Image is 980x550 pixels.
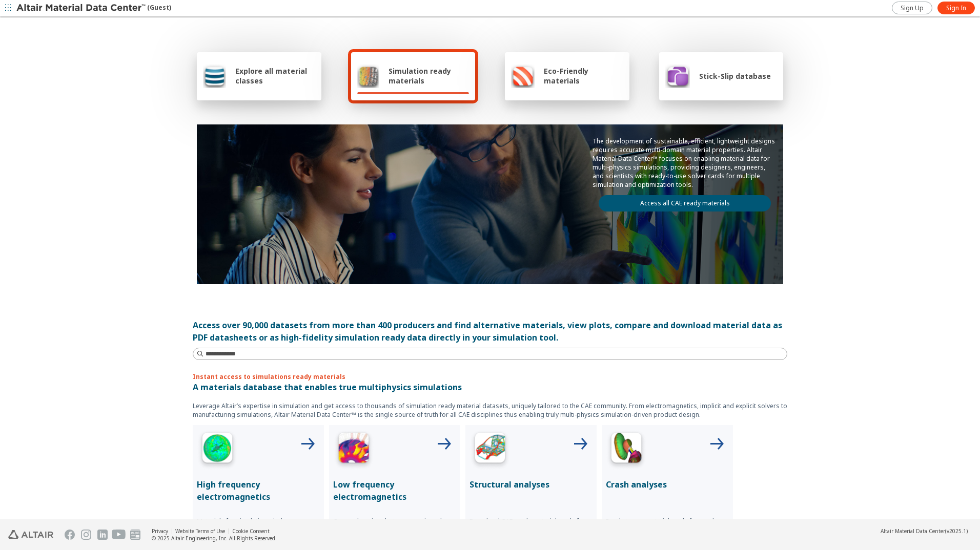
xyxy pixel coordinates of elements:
div: (v2025.1) [881,527,968,535]
img: Altair Material Data Center [16,3,147,13]
p: High frequency electromagnetics [197,478,320,503]
p: Crash analyses [606,478,729,491]
a: Access all CAE ready materials [599,195,771,211]
img: Simulation ready materials [357,64,379,88]
p: A materials database that enables true multiphysics simulations [193,381,787,393]
a: Website Terms of Use [175,527,225,535]
div: Access over 90,000 datasets from more than 400 producers and find alternative materials, view plo... [193,319,787,344]
span: Explore all material classes [235,66,315,86]
span: Sign Up [901,4,924,12]
p: Ready to use material cards for crash solvers [606,517,729,534]
img: Structural Analyses Icon [469,429,511,470]
span: Simulation ready materials [389,66,469,86]
img: Altair Engineering [8,530,53,539]
img: Explore all material classes [203,64,226,88]
img: Low Frequency Icon [333,429,374,470]
img: High Frequency Icon [197,429,238,470]
a: Sign Up [892,2,932,14]
p: Comprehensive electromagnetic and thermal data for accurate e-Motor simulations with Altair FLUX [333,517,456,542]
span: Eco-Friendly materials [544,66,623,86]
a: Privacy [152,527,168,535]
p: Instant access to simulations ready materials [193,372,787,381]
img: Eco-Friendly materials [511,64,535,88]
p: Download CAE ready material cards for leading simulation tools for structual analyses [469,517,593,542]
p: Materials for simulating wireless connectivity, electromagnetic compatibility, radar cross sectio... [197,517,320,542]
p: Structural analyses [469,478,593,491]
p: Low frequency electromagnetics [333,478,456,503]
span: Stick-Slip database [699,71,771,81]
span: Sign In [946,4,966,12]
p: Leverage Altair’s expertise in simulation and get access to thousands of simulation ready materia... [193,401,787,419]
a: Cookie Consent [232,527,270,535]
img: Stick-Slip database [665,64,690,88]
div: © 2025 Altair Engineering, Inc. All Rights Reserved. [152,535,277,542]
span: Altair Material Data Center [881,527,945,535]
div: (Guest) [16,3,171,13]
a: Sign In [937,2,975,14]
img: Crash Analyses Icon [606,429,647,470]
p: The development of sustainable, efficient, lightweight designs requires accurate multi-domain mat... [593,137,777,189]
